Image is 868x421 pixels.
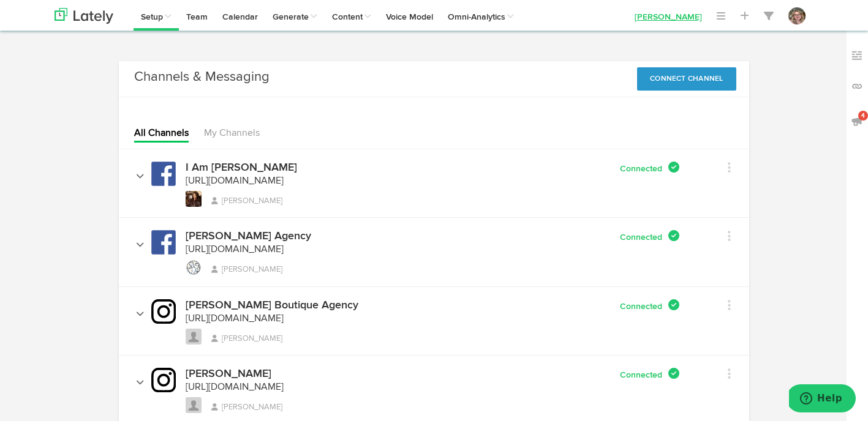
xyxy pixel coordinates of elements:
img: links_off.svg [851,80,863,92]
img: instagram.svg [151,299,176,324]
span: [PERSON_NAME] [211,197,282,205]
iframe: Opens a widget where you can find more information [789,384,856,415]
h4: [PERSON_NAME] Agency [186,231,311,242]
img: facebook.svg [151,230,176,255]
img: instagram.svg [151,368,176,392]
img: logo_lately_bg_light.svg [55,8,113,24]
h4: [PERSON_NAME] Boutique Agency [186,300,358,311]
img: OhcUycdS6u5e6MDkMfFl [788,7,806,24]
a: My Channels [204,129,260,138]
a: All Channels [134,129,189,138]
a: [URL][DOMAIN_NAME] [186,314,284,324]
span: [PERSON_NAME] [211,335,282,343]
span: Connected [620,233,666,242]
span: Connected [620,371,666,379]
h3: Channels & Messaging [134,67,270,87]
a: [URL][DOMAIN_NAME] [186,382,284,392]
img: announcements_off.svg [851,115,863,127]
span: Connected [620,165,666,173]
a: [URL][DOMAIN_NAME] [186,245,284,255]
img: picture [186,191,202,207]
span: Connected [620,302,666,311]
h4: [PERSON_NAME] [186,368,271,379]
span: [PERSON_NAME] [211,403,282,411]
button: Connect Channel [637,67,736,91]
h4: I Am [PERSON_NAME] [186,162,297,173]
img: avatar_blank.jpg [186,329,202,345]
img: facebook.svg [151,162,176,186]
a: [URL][DOMAIN_NAME] [186,176,284,186]
img: keywords_off.svg [851,50,863,62]
span: [PERSON_NAME] [211,266,282,274]
span: 4 [858,111,868,121]
img: avatar_blank.jpg [186,397,202,413]
img: picture [186,259,202,275]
